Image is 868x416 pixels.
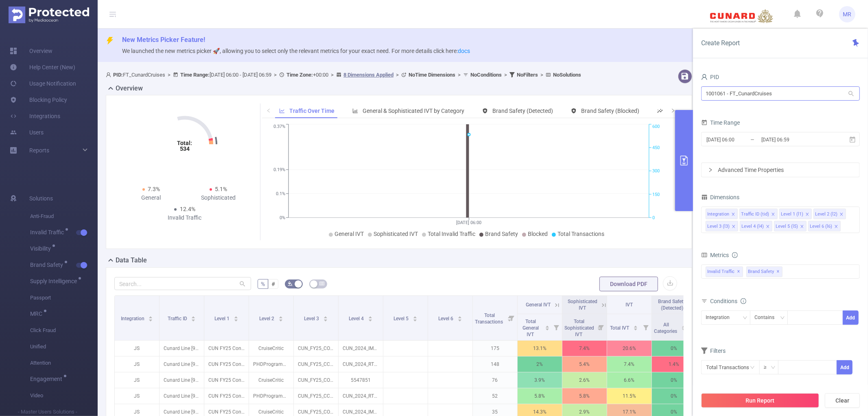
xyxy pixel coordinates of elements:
[815,209,837,220] div: Level 2 (l2)
[810,221,832,232] div: Level 6 (l6)
[323,318,328,321] i: icon: caret-down
[374,231,418,237] span: Sophisticated IVT
[276,191,285,196] tspan: 0.1%
[652,169,660,174] tspan: 300
[286,72,313,78] b: Time Zone:
[558,231,604,237] span: Total Transactions
[805,212,809,217] i: icon: close
[800,225,804,229] i: icon: close
[553,72,581,78] b: No Solutions
[707,209,729,220] div: Integration
[30,229,67,235] span: Invalid Traffic
[10,124,44,141] a: Users
[595,314,607,340] i: Filter menu
[234,318,238,321] i: icon: caret-down
[180,145,190,152] tspan: 534
[10,108,60,124] a: Integrations
[732,252,738,258] i: icon: info-circle
[368,318,372,321] i: icon: caret-down
[706,134,772,145] input: Start date
[652,215,655,220] tspan: 0
[626,302,633,308] span: IVT
[607,372,652,388] p: 6.6%
[294,372,338,388] p: CUN_FY25_CON_DIT_BookingInitiations_CruiseCritic_PL_CPC_CD_320x50_FT_1x1_Contextual_CruiseAffinit...
[165,72,173,78] span: >
[764,361,772,374] div: ≥
[731,212,735,217] i: icon: close
[249,357,293,372] p: PHDProgrammatic
[741,221,764,232] div: Level 4 (l4)
[457,315,462,320] div: Sort
[568,299,597,311] span: Sophisticated IVT
[234,315,238,320] div: Sort
[288,281,293,286] i: icon: bg-colors
[837,360,853,374] button: Add
[278,315,283,317] i: icon: caret-up
[323,315,328,317] i: icon: caret-up
[634,327,638,330] i: icon: caret-down
[428,231,475,237] span: Total Invalid Traffic
[473,372,517,388] p: 76
[30,208,98,225] span: Anti-Fraud
[741,298,746,304] i: icon: info-circle
[106,72,113,77] i: icon: user
[413,318,417,321] i: icon: caret-down
[654,322,678,334] span: All Categories
[455,72,463,78] span: >
[707,221,730,232] div: Level 3 (l3)
[180,72,210,78] b: Time Range:
[30,278,80,284] span: Supply Intelligence
[106,37,114,45] i: icon: thunderbolt
[204,372,249,388] p: CUN FY25 Consideration [261267]
[149,315,153,317] i: icon: caret-up
[840,212,844,217] i: icon: close
[779,209,812,219] li: Level 1 (l1)
[30,387,98,404] span: Video
[581,108,639,114] span: Brand Safety (Blocked)
[278,318,283,321] i: icon: caret-down
[10,43,52,59] a: Overview
[249,341,293,356] p: CruiseCritic
[737,267,741,277] span: ✕
[518,341,562,356] p: 13.1%
[339,341,383,356] p: CUN_2024_IMCS_Dynamic_300x250.zip [4555207]
[706,209,738,219] li: Integration
[834,225,838,229] i: icon: close
[234,315,238,317] i: icon: caret-up
[30,290,98,306] span: Passport
[473,341,517,356] p: 175
[564,319,594,337] span: Total Sophisticated IVT
[185,194,252,202] div: Sophisticated
[562,341,607,356] p: 7.4%
[30,339,98,355] span: Unified
[746,266,783,277] span: Brand Safety
[259,316,275,321] span: Level 2
[652,357,696,372] p: 1.4%
[640,314,652,340] i: Filter menu
[701,74,719,80] span: PID
[652,388,696,404] p: 0%
[294,341,338,356] p: CUN_FY25_CON_DIT_BookingInitiations_CruiseCritic_PL_CPC_CD_300x250_FT_1x1_Contextual_CruiseAffini...
[214,316,231,321] span: Level 1
[29,147,49,154] span: Reports
[30,322,98,339] span: Click Fraud
[701,39,740,47] span: Create Report
[160,341,204,356] p: Cunard Line [9605]
[278,315,283,320] div: Sort
[526,302,551,308] span: General IVT
[368,315,372,317] i: icon: caret-up
[701,119,740,126] span: Time Range
[151,214,219,222] div: Invalid Traffic
[191,315,196,320] div: Sort
[545,327,550,330] i: icon: caret-down
[475,313,504,325] span: Total Transactions
[339,388,383,404] p: CUN_2024_RTG_Dynamic_300x600.zip [4555212]
[485,231,518,237] span: Brand Safety
[30,246,54,251] span: Visibility
[538,72,546,78] span: >
[681,324,686,329] div: Sort
[115,388,159,404] p: JS
[438,316,455,321] span: Level 6
[761,134,826,145] input: End date
[473,357,517,372] p: 148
